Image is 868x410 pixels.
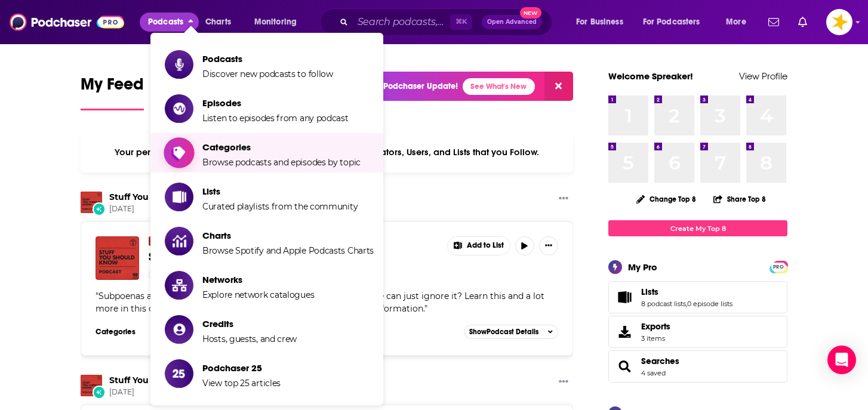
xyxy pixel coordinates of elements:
button: Show More Button [539,236,558,255]
a: View Profile [739,70,787,82]
a: Selects: What's the deal with subpoenas? [149,249,439,264]
span: Exports [641,321,670,332]
img: User Profile [826,9,852,35]
span: Exports [612,323,636,340]
img: Stuff You Should Know [81,192,102,213]
span: Browse Spotify and Apple Podcasts Charts [202,245,374,256]
h3: released a new episode [109,375,306,386]
span: Lists [202,186,358,197]
span: Searches [608,350,787,383]
button: Share Top 8 [713,187,767,211]
span: Lists [641,286,658,297]
a: Stuff You Should Know [109,192,210,202]
span: Podchaser 25 [202,362,281,374]
a: PRO [771,262,786,271]
button: Open AdvancedNew [482,15,542,29]
span: More [726,14,746,30]
button: ShowPodcast Details [464,325,558,339]
a: Show notifications dropdown [793,12,812,32]
div: Open Intercom Messenger [827,346,856,374]
a: Lists [641,286,732,297]
span: Charts [202,230,374,241]
a: Searches [641,356,679,366]
button: open menu [568,13,638,32]
a: Welcome Spreaker! [608,70,693,82]
span: ⌘ K [450,14,472,30]
span: Add to List [467,241,504,250]
span: For Podcasters [643,14,700,30]
a: Exports [608,316,787,348]
span: Podcasts [202,53,333,64]
span: Discover new podcasts to follow [202,69,333,79]
button: close menu [140,13,199,32]
button: Show More Button [554,192,573,206]
button: open menu [246,13,312,32]
span: Curated playlists from the community [202,201,358,212]
span: PRO [771,263,786,272]
div: New Episode [93,202,106,215]
span: Networks [202,274,314,285]
img: Stuff You Should Know [81,375,102,396]
button: open menu [635,13,718,32]
div: Search podcasts, credits, & more... [331,8,564,36]
button: Show profile menu [826,9,852,35]
a: Show notifications dropdown [764,12,784,32]
button: Show More Button [554,375,573,390]
img: Selects: What's the deal with subpoenas? [96,236,139,280]
span: Subpoenas are all the rage. But what do they even mean if someone can just ignore it? Learn this ... [96,291,544,314]
span: Show Podcast Details [469,328,538,336]
div: My Pro [628,261,657,273]
span: New [520,7,541,19]
a: Charts [198,13,238,32]
div: Your personalized Feed is curated based on the Podcasts, Creators, Users, and Lists that you Follow. [81,132,573,172]
span: Monitoring [254,14,297,30]
img: Stuff You Should Know [149,236,158,246]
a: 4 saved [641,369,666,377]
h3: released a new episode [109,192,306,203]
span: " " [96,291,544,314]
span: Episodes [202,97,349,109]
span: For Business [576,14,623,30]
a: 0 episode lists [687,300,732,308]
span: [DATE] [109,204,306,214]
a: Stuff You Should Know [109,375,210,386]
span: Explore network catalogues [202,289,314,300]
h3: Categories [96,327,149,337]
span: , [686,300,687,308]
span: Podcasts [148,14,183,30]
span: Listen to episodes from any podcast [202,113,349,124]
span: Logged in as Spreaker_Prime [826,9,852,35]
span: Categories [202,141,361,153]
button: Show More Button [448,237,510,255]
span: Hosts, guests, and crew [202,334,297,344]
span: Selects: What's the deal with subpoenas? [149,249,373,264]
a: Create My Top 8 [608,220,787,236]
span: 3 items [641,334,670,343]
a: 8 podcast lists [641,300,686,308]
span: [DATE] [109,387,306,397]
span: My Feed [81,74,144,101]
span: Browse podcasts and episodes by topic [202,157,361,168]
img: Podchaser - Follow, Share and Rate Podcasts [10,11,124,33]
a: Lists [612,289,636,306]
span: Open Advanced [487,19,537,25]
span: Lists [608,281,787,313]
button: 51m 57s [149,269,197,280]
a: See What's New [463,78,535,95]
span: Credits [202,318,297,329]
a: Searches [612,358,636,375]
div: New Episode [93,386,106,399]
button: open menu [718,13,761,32]
span: View top 25 articles [202,378,281,389]
a: My Feed [81,74,144,110]
button: Change Top 8 [629,192,703,206]
input: Search podcasts, credits, & more... [353,13,450,32]
span: Charts [205,14,231,30]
